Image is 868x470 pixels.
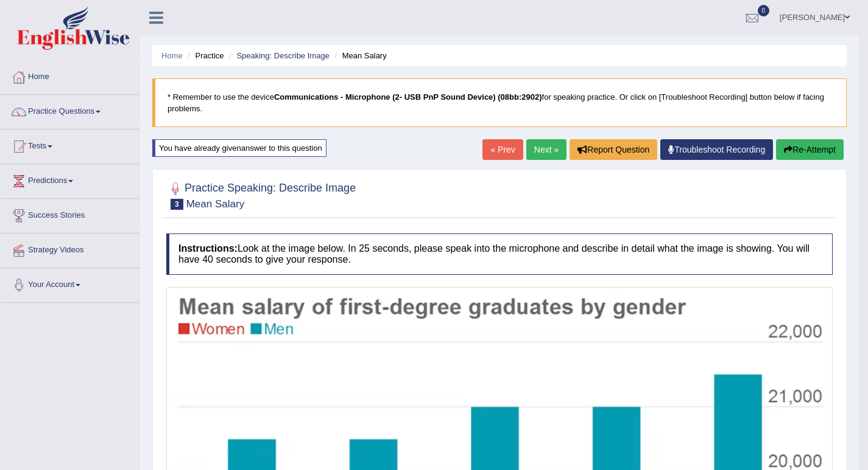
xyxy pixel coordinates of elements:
button: Report Question [570,139,657,160]
button: Re-Attempt [776,139,844,160]
h2: Practice Speaking: Describe Image [166,179,356,210]
span: 0 [758,5,770,16]
span: 3 [171,199,183,210]
a: « Prev [482,139,523,160]
b: Instructions: [178,243,238,254]
div: You have already given answer to this question [152,139,326,157]
a: Practice Questions [1,95,139,125]
a: Home [161,51,183,60]
a: Predictions [1,164,139,195]
h4: Look at the image below. In 25 seconds, please speak into the microphone and describe in detail w... [166,233,833,274]
a: Strategy Videos [1,233,139,264]
li: Mean Salary [331,50,386,61]
a: Next » [526,139,566,160]
a: Success Stories [1,199,139,229]
a: Tests [1,130,139,160]
b: Communications - Microphone (2- USB PnP Sound Device) (08bb:2902) [274,92,542,102]
small: Mean Salary [186,198,244,210]
li: Practice [185,50,224,61]
a: Speaking: Describe Image [236,51,329,60]
a: Troubleshoot Recording [660,139,773,160]
blockquote: * Remember to use the device for speaking practice. Or click on [Troubleshoot Recording] button b... [152,78,847,127]
a: Your Account [1,268,139,299]
a: Home [1,60,139,91]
